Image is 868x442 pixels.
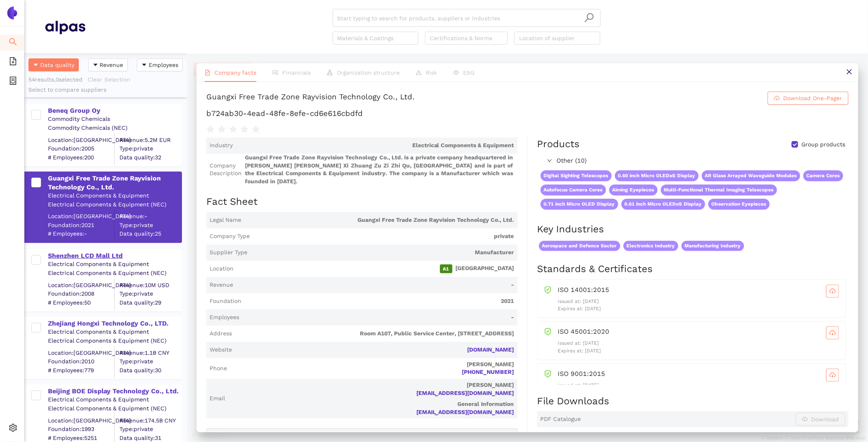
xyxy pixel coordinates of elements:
[119,212,181,221] div: Revenue: -
[48,124,181,132] div: Commodity Chemicals (NEC)
[119,298,181,307] span: Data quality: 29
[9,421,17,437] span: setting
[558,326,839,339] div: ISO 45001:2020
[210,281,233,289] span: Revenue
[141,62,147,69] span: caret-down
[558,305,839,313] p: Expires at: [DATE]
[230,360,514,369] p: [PERSON_NAME]
[119,153,181,161] span: Data quality: 32
[28,58,79,71] button: caret-downData quality
[9,74,17,90] span: container
[88,58,128,71] button: caret-downRevenue
[273,70,278,75] span: fund-view
[237,264,514,273] span: [GEOGRAPHIC_DATA]
[245,216,514,224] span: Guangxi Free Trade Zone Rayvision Technology Co., Ltd.
[537,262,849,276] h2: Standards & Certificates
[28,76,82,83] span: 54 results, 0 selected
[48,174,181,192] div: Guangxi Free Trade Zone Rayvision Technology Co., Ltd.
[48,200,181,208] div: Electrical Components & Equipment (NEC)
[840,63,858,82] button: close
[253,232,514,240] span: private
[245,297,514,305] span: 2021
[210,162,242,178] span: Company Description
[702,170,800,181] span: AR Glass Arrayed Waveguide Modules
[48,396,181,404] div: Electrical Components & Equipment
[541,199,618,210] span: 0.71 inch Micro OLED Display
[235,330,514,338] span: Room A107, Public Service Center, [STREET_ADDRESS]
[803,170,843,181] span: Camera Cores
[48,328,181,336] div: Electrical Components & Equipment
[537,223,849,236] h2: Key Industries
[798,141,849,149] span: Group products
[206,108,849,119] h1: b724ab30-4ead-48fe-8efe-cd6e616cbdfd
[242,313,514,322] span: -
[426,69,437,76] span: Risk
[544,369,552,378] span: safety-certificate
[708,199,770,210] span: Observation Eyepieces
[228,381,514,389] p: [PERSON_NAME]
[541,185,606,195] span: Autofocus Camera Cores
[252,125,260,133] span: star
[210,330,232,338] span: Address
[119,349,181,357] div: Revenue: 1.1B CNY
[28,86,183,94] div: Select to compare suppliers
[621,199,705,210] span: 0.61 inch Micro OLEDoS Display
[48,387,181,396] div: Beijing BOE Display Technology Co., Ltd.
[541,170,612,181] span: Digital Sighting Telescopes
[48,221,114,229] span: Foundation: 2021
[210,297,241,305] span: Foundation
[539,241,620,251] span: Aerospace and Defence Sector
[615,170,699,181] span: 0.60 inch Micro OLEDoS Display
[48,115,181,123] div: Commodity Chemicals
[282,69,311,76] span: Financials
[558,339,839,347] p: Issued at: [DATE]
[541,415,581,423] span: PDF Catalogue
[240,125,249,133] span: star
[48,230,114,238] span: # Employees: -
[623,241,678,251] span: Electronics Industry
[558,347,839,355] p: Expires at: [DATE]
[206,195,517,209] h2: Fact Sheet
[537,395,849,408] h2: File Downloads
[440,264,452,273] span: A1
[48,281,114,289] div: Location: [GEOGRAPHIC_DATA]
[48,136,114,144] div: Location: [GEOGRAPHIC_DATA]
[48,298,114,307] span: # Employees: 50
[229,125,237,133] span: star
[48,290,114,298] span: Foundation: 2008
[119,230,181,238] span: Data quality: 25
[214,69,256,76] span: Company facts
[119,145,181,153] span: Type: private
[119,425,181,433] span: Type: private
[236,142,514,150] span: Electrical Components & Equipment
[48,106,181,115] div: Beneq Group Oy
[661,185,777,195] span: Multi-Functional Thermal Imaging Telescopes
[245,154,514,185] span: Guangxi Free Trade Zone Rayvision Technology Co., Ltd. is a private company headquartered in [PER...
[149,60,178,69] span: Employees
[48,425,114,433] span: Foundation: 1993
[210,232,250,240] span: Company Type
[100,60,123,69] span: Revenue
[337,69,400,76] span: Organization structure
[826,326,839,339] button: cloud-download
[210,365,227,373] span: Phone
[210,249,247,257] span: Supplier Type
[119,281,181,289] div: Revenue: 10M USD
[827,372,839,378] span: cloud-download
[558,382,839,389] p: Issued at: [DATE]
[210,216,241,224] span: Legal Name
[48,260,181,268] div: Electrical Components & Equipment
[547,158,552,163] span: right
[119,136,181,144] div: Revenue: 5.2M EUR
[206,125,214,133] span: star
[218,125,226,133] span: star
[48,358,114,366] span: Foundation: 2010
[48,434,114,442] span: # Employees: 5251
[119,221,181,229] span: Type: private
[48,349,114,357] div: Location: [GEOGRAPHIC_DATA]
[774,95,780,102] span: cloud-download
[119,416,181,425] div: Revenue: 174.5B CNY
[210,346,232,354] span: Website
[236,281,514,289] span: -
[557,156,844,166] span: Other (10)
